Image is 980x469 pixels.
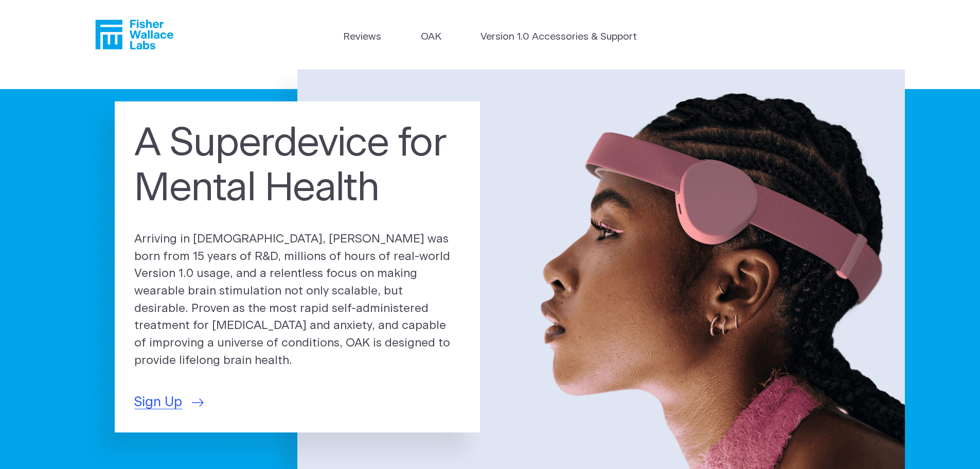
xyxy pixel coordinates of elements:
a: OAK [421,30,441,45]
h1: A Superdevice for Mental Health [134,121,460,212]
a: Sign Up [134,392,204,412]
a: Version 1.0 Accessories & Support [480,30,637,45]
span: Sign Up [134,392,182,412]
p: Arriving in [DEMOGRAPHIC_DATA], [PERSON_NAME] was born from 15 years of R&D, millions of hours of... [134,231,460,370]
a: Fisher Wallace [95,20,173,49]
a: Reviews [343,30,381,45]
